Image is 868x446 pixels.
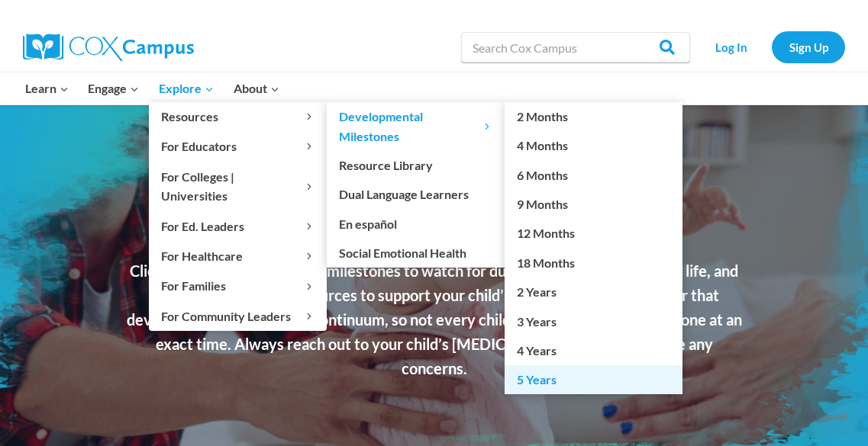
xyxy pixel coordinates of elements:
[505,306,682,335] a: 3 Years
[505,160,682,189] a: 6 Months
[149,242,327,271] button: Child menu of For Healthcare
[505,131,682,160] a: 4 Months
[149,211,327,240] button: Child menu of For Ed. Leaders
[149,162,327,210] button: Child menu of For Colleges | Universities
[327,151,505,180] a: Resource Library
[505,219,682,248] a: 12 Months
[505,336,682,365] a: 4 Years
[772,31,845,63] a: Sign Up
[698,31,845,63] nav: Secondary Navigation
[15,72,289,104] nav: Primary Navigation
[505,278,682,306] a: 2 Years
[461,32,690,63] input: Search Cox Campus
[327,239,505,268] a: Social Emotional Health
[125,258,744,380] p: Click an age below to see the milestones to watch for during the selected period of life, and fin...
[327,180,505,209] a: Dual Language Learners
[505,190,682,219] a: 9 Months
[505,102,682,131] a: 2 Months
[23,34,194,61] img: Cox Campus
[149,72,224,104] button: Child menu of Explore
[505,248,682,277] a: 18 Months
[15,72,79,104] button: Child menu of Learn
[149,271,327,300] button: Child menu of For Families
[327,209,505,238] a: En español
[224,72,289,104] button: Child menu of About
[149,301,327,330] button: Child menu of For Community Leaders
[149,102,327,131] button: Child menu of Resources
[149,132,327,161] button: Child menu of For Educators
[698,31,764,63] a: Log In
[79,72,150,104] button: Child menu of Engage
[327,102,505,151] button: Child menu of Developmental Milestones
[505,365,682,394] a: 5 Years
